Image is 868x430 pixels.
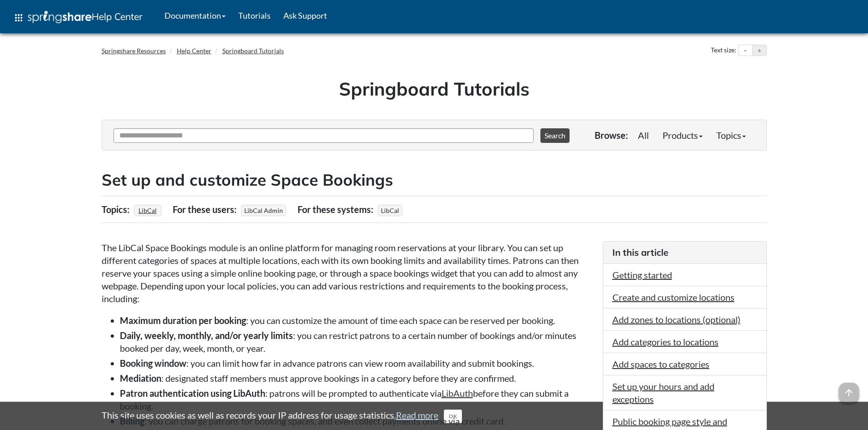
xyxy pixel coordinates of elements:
a: LibCal [137,204,158,217]
img: Springshare [28,11,92,23]
li: : you can customize the amount of time each space can be reserved per booking. [120,314,594,327]
a: Getting started [612,269,672,280]
span: LibCal [378,205,402,216]
strong: Daily, weekly, monthly, and/or yearly limits [120,330,293,341]
div: Topics: [102,201,132,218]
strong: Mediation [120,373,161,384]
h1: Springboard Tutorials [108,76,760,101]
div: This site uses cookies as well as records your IP address for usage statistics. [92,409,776,423]
a: Set up your hours and add exceptions [612,381,714,405]
a: All [631,126,656,144]
li: : you can charge patrons for booking spaces, and even collect payments online via credit card. [120,415,594,427]
span: arrow_upward [839,383,859,403]
div: For these systems: [298,201,375,218]
h3: In this article [612,246,757,259]
a: Tutorials [232,4,277,27]
a: Add spaces to categories [612,359,709,369]
p: Browse: [595,129,628,142]
strong: Maximum duration per booking [120,315,246,326]
span: apps [13,12,24,23]
button: Decrease text size [739,45,752,56]
span: Help Center [92,10,143,22]
a: Springshare Resources [102,47,166,55]
strong: Patron authentication using LibAuth [120,388,265,399]
span: LibCal Admin [241,205,286,216]
li: : you can limit how far in advance patrons can view room availability and submit bookings. [120,357,594,369]
div: For these users: [173,201,239,218]
a: apps Help Center [7,4,149,31]
strong: Billing [120,415,144,426]
p: The LibCal Space Bookings module is an online platform for managing room reservations at your lib... [102,241,594,305]
a: Add zones to locations (optional) [612,314,740,325]
strong: Booking window [120,358,186,369]
li: : designated staff members must approve bookings in a category before they are confirmed. [120,372,594,384]
li: : you can restrict patrons to a certain number of bookings and/or minutes booked per day, week, m... [120,329,594,354]
a: Create and customize locations [612,292,734,303]
a: Topics [709,126,753,144]
a: Ask Support [277,4,334,27]
h2: Set up and customize Space Bookings [102,169,767,191]
li: : patrons will be prompted to authenticate via before they can submit a booking. [120,387,594,412]
button: Increase text size [753,45,766,56]
button: Search [540,128,570,143]
a: Add categories to locations [612,336,719,347]
div: Text size: [709,45,738,56]
a: arrow_upward [839,384,859,395]
a: Springboard Tutorials [222,47,284,55]
a: Documentation [158,4,232,27]
a: Products [656,126,709,144]
a: LibAuth [442,388,473,399]
a: Help Center [177,47,211,55]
